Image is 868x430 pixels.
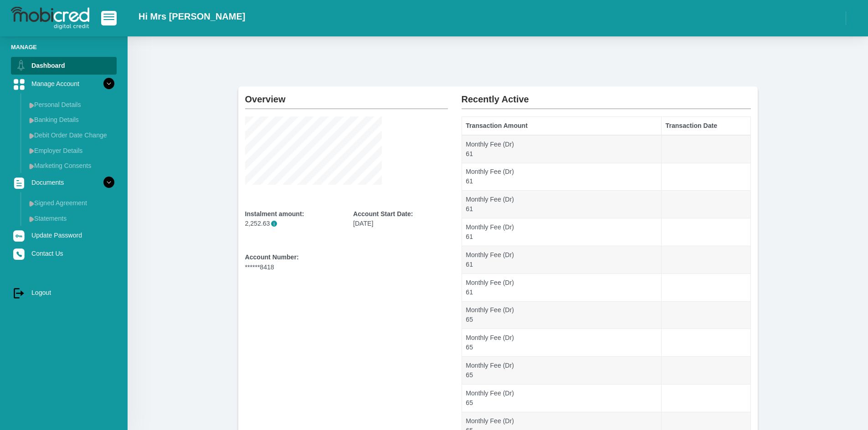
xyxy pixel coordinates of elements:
a: Dashboard [11,57,117,74]
img: menu arrow [29,216,34,222]
div: [DATE] [353,209,448,228]
img: menu arrow [29,133,34,139]
td: Monthly Fee (Dr) 61 [462,246,661,273]
td: Monthly Fee (Dr) 61 [462,191,661,218]
li: Manage [11,43,117,51]
img: menu arrow [29,117,34,123]
h2: Hi Mrs [PERSON_NAME] [139,11,245,22]
a: Employer Details [26,143,117,158]
p: 2,252.63 [245,219,340,228]
h2: Overview [245,86,448,105]
b: Instalment amount: [245,210,304,218]
a: Contact Us [11,245,117,262]
a: Update Password [11,227,117,244]
td: Monthly Fee (Dr) 61 [462,218,661,246]
a: Marketing Consents [26,158,117,173]
img: menu arrow [29,102,34,108]
a: Debit Order Date Change [26,128,117,142]
b: Account Number: [245,253,299,261]
a: Banking Details [26,112,117,127]
td: Monthly Fee (Dr) 61 [462,135,661,163]
span: Please note that the instalment amount provided does not include the monthly fee, which will be i... [271,221,277,227]
img: menu arrow [29,163,34,169]
a: Logout [11,284,117,301]
a: Documents [11,174,117,191]
td: Monthly Fee (Dr) 65 [462,357,661,384]
th: Transaction Date [661,117,750,135]
img: menu arrow [29,201,34,207]
h2: Recently Active [462,86,751,105]
td: Monthly Fee (Dr) 65 [462,301,661,329]
td: Monthly Fee (Dr) 65 [462,329,661,357]
a: Statements [26,211,117,226]
a: Personal Details [26,97,117,112]
td: Monthly Fee (Dr) 61 [462,163,661,191]
td: Monthly Fee (Dr) 65 [462,384,661,412]
a: Signed Agreement [26,196,117,210]
a: Manage Account [11,75,117,92]
img: logo-mobicred.svg [11,7,89,30]
img: menu arrow [29,148,34,154]
b: Account Start Date: [353,210,413,218]
td: Monthly Fee (Dr) 61 [462,273,661,301]
th: Transaction Amount [462,117,661,135]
